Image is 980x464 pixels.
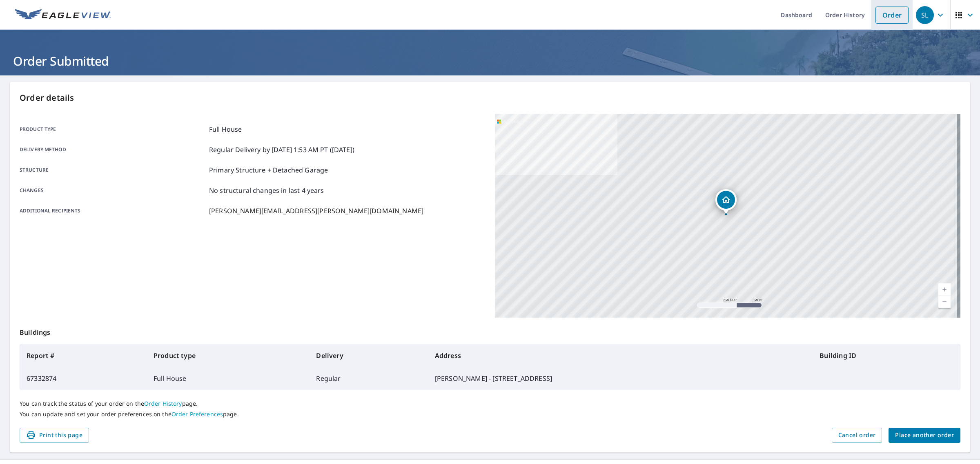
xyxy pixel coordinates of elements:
p: Regular Delivery by [DATE] 1:53 AM PT ([DATE]) [209,145,354,155]
a: Order History [144,400,182,407]
p: Additional recipients [20,206,206,216]
h1: Order Submitted [10,53,970,69]
a: Order Preferences [171,410,223,418]
p: Product type [20,124,206,134]
button: Print this page [20,428,89,443]
div: Dropped pin, building 1, Residential property, Robert McMichael - 8705 Long Lake Rd SE Port Orcha... [715,189,737,214]
p: Changes [20,186,206,195]
a: Current Level 17, Zoom Out [938,296,951,308]
span: Place another order [895,430,954,440]
span: Cancel order [838,430,876,440]
td: 67332874 [20,367,147,390]
p: Structure [20,165,206,175]
img: EV Logo [15,9,111,21]
button: Cancel order [832,428,882,443]
div: SL [916,6,934,24]
p: Full House [209,124,242,134]
td: [PERSON_NAME] - [STREET_ADDRESS] [428,367,813,390]
p: Primary Structure + Detached Garage [209,165,328,175]
td: Regular [310,367,428,390]
p: No structural changes in last 4 years [209,186,324,195]
p: Order details [20,92,960,104]
a: Current Level 17, Zoom In [938,283,951,296]
p: Buildings [20,318,960,344]
th: Delivery [310,344,428,367]
th: Address [428,344,813,367]
span: Print this page [26,430,82,440]
button: Place another order [889,428,960,443]
th: Product type [147,344,310,367]
td: Full House [147,367,310,390]
p: You can track the status of your order on the page. [20,400,960,407]
th: Report # [20,344,147,367]
th: Building ID [813,344,960,367]
p: [PERSON_NAME][EMAIL_ADDRESS][PERSON_NAME][DOMAIN_NAME] [209,206,423,216]
a: Order [875,7,909,24]
p: Delivery method [20,145,206,155]
p: You can update and set your order preferences on the page. [20,411,960,418]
